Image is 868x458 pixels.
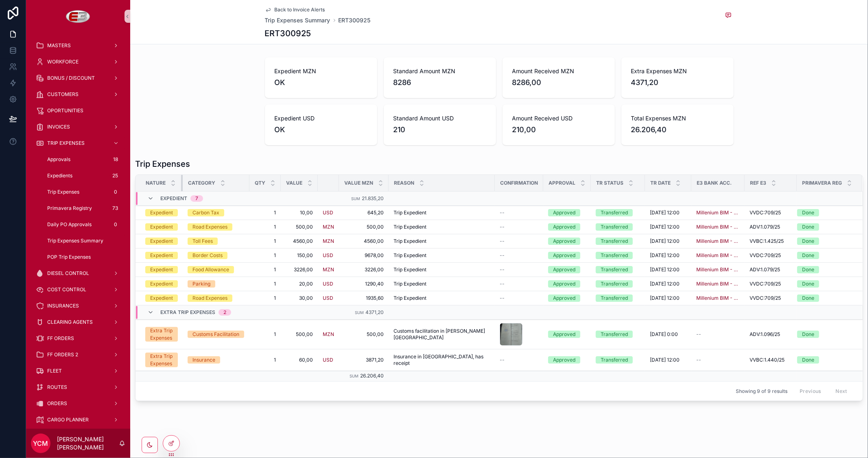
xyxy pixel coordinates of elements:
[553,238,575,245] div: Approved
[750,252,781,259] span: VVDC:709/25
[500,252,538,259] a: --
[188,266,245,273] a: Food Allowance
[41,250,125,264] a: POP Trip Expenses
[188,223,245,231] a: Road Expenses
[596,294,640,302] a: Transferred
[323,224,334,230] a: MZN
[192,223,227,231] div: Road Expenses
[696,209,740,216] a: Millenium BIM - 631568165
[344,209,384,216] a: 645,20
[344,281,384,287] a: 1290,40
[111,187,120,197] div: 0
[596,280,640,288] a: Transferred
[344,238,384,244] a: 4560,00
[750,295,792,301] a: VVDC:709/25
[750,281,792,287] a: VVDC:709/25
[323,252,333,259] span: USD
[394,224,490,230] a: Trip Expedient
[500,238,505,244] span: --
[802,294,814,302] div: Done
[275,67,367,75] span: Expedient MZN
[150,238,173,245] div: Expedient
[750,281,781,287] span: VVDC:709/25
[394,295,490,301] a: Trip Expedient
[47,91,79,98] span: CUSTOMERS
[512,67,605,75] span: Amount Received MZN
[601,294,628,302] div: Transferred
[47,335,74,342] span: FF ORDERS
[394,252,426,259] span: Trip Expedient
[344,224,384,230] span: 500,00
[150,223,173,231] div: Expedient
[254,224,276,230] a: 1
[31,71,125,85] a: BONUS / DISCOUNT
[31,103,125,118] a: OPORTUNITIES
[110,171,120,181] div: 25
[31,347,125,362] a: FF ORDERS 2
[394,252,490,259] a: Trip Expedient
[601,280,628,288] div: Transferred
[275,7,325,13] span: Back to Invoice Alerts
[254,266,276,273] span: 1
[188,294,245,302] a: Road Expenses
[631,114,724,122] span: Total Expenses MZN
[553,223,575,231] div: Approved
[254,252,276,259] span: 1
[188,280,245,288] a: Parking
[394,238,426,244] span: Trip Expedient
[601,331,628,338] div: Transferred
[145,238,178,245] a: Expedient
[548,331,586,338] a: Approved
[601,252,628,259] div: Transferred
[750,331,780,338] span: ADV:1.096/25
[596,252,640,259] a: Transferred
[500,281,505,287] span: --
[111,220,120,229] div: 0
[31,299,125,313] a: INSURANCES
[797,209,852,216] a: Done
[553,209,575,216] div: Approved
[339,16,371,24] a: ERT300925
[254,281,276,287] a: 1
[750,224,780,230] span: ADV:1.079/25
[596,209,640,216] a: Transferred
[323,331,334,338] a: MZN
[47,286,86,293] span: COST CONTROL
[601,266,628,273] div: Transferred
[192,252,223,259] div: Border Costs
[150,266,173,273] div: Expedient
[344,331,384,338] span: 500,00
[145,266,178,273] a: Expedient
[188,209,245,216] a: Carbon Tax
[696,252,740,259] a: Millenium BIM - 631568165
[750,295,781,301] span: VVDC:709/25
[696,238,740,244] a: Millenium BIM - 631568165
[750,266,780,273] span: ADV:1.079/25
[145,252,178,259] a: Expedient
[696,281,740,287] a: Millenium BIM - 631568165
[31,136,125,150] a: TRIP EXPENSES
[553,252,575,259] div: Approved
[323,266,334,273] a: MZN
[394,281,426,287] span: Trip Expedient
[47,238,103,244] span: Trip Expenses Summary
[750,209,792,216] a: VVDC:709/25
[500,238,538,244] a: --
[650,281,687,287] a: [DATE] 12:00
[601,223,628,231] div: Transferred
[323,238,334,244] a: MZN
[265,16,330,24] a: Trip Expenses Summary
[31,120,125,134] a: INVOICES
[145,327,178,342] a: Extra Trip Expenses
[286,295,313,301] span: 30,00
[553,331,575,338] div: Approved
